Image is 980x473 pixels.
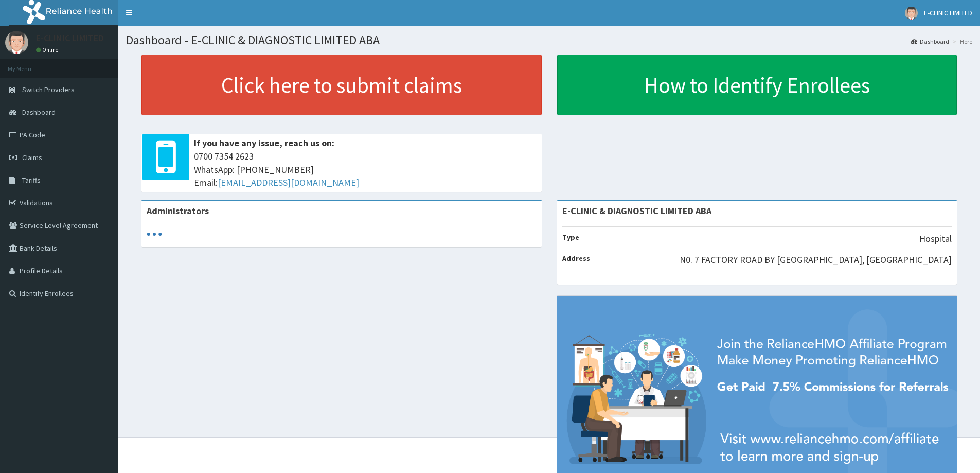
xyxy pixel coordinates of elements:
a: How to Identify Enrollees [557,55,957,115]
a: [EMAIL_ADDRESS][DOMAIN_NAME] [218,177,359,188]
b: If you have any issue, reach us on: [194,137,334,149]
span: 0700 7354 2623 WhatsApp: [PHONE_NUMBER] Email: [194,150,537,189]
li: Here [950,37,972,46]
a: Click here to submit claims [141,55,542,115]
span: E-CLINIC LIMITED [924,8,972,17]
h1: Dashboard - E-CLINIC & DIAGNOSTIC LIMITED ABA [126,33,972,47]
b: Type [562,233,579,242]
b: Administrators [147,205,209,217]
strong: E-CLINIC & DIAGNOSTIC LIMITED ABA [562,205,711,217]
b: Address [562,254,590,263]
p: N0. 7 FACTORY ROAD BY [GEOGRAPHIC_DATA], [GEOGRAPHIC_DATA] [680,253,952,267]
p: Hospital [919,232,952,246]
span: Tariffs [22,176,41,185]
svg: audio-loading [147,226,162,242]
span: Claims [22,153,42,162]
a: Dashboard [911,37,949,46]
a: Online [36,46,61,54]
p: E-CLINIC LIMITED [36,33,104,43]
img: User Image [5,31,28,54]
img: User Image [905,7,918,20]
span: Switch Providers [22,85,75,94]
span: Dashboard [22,108,56,117]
